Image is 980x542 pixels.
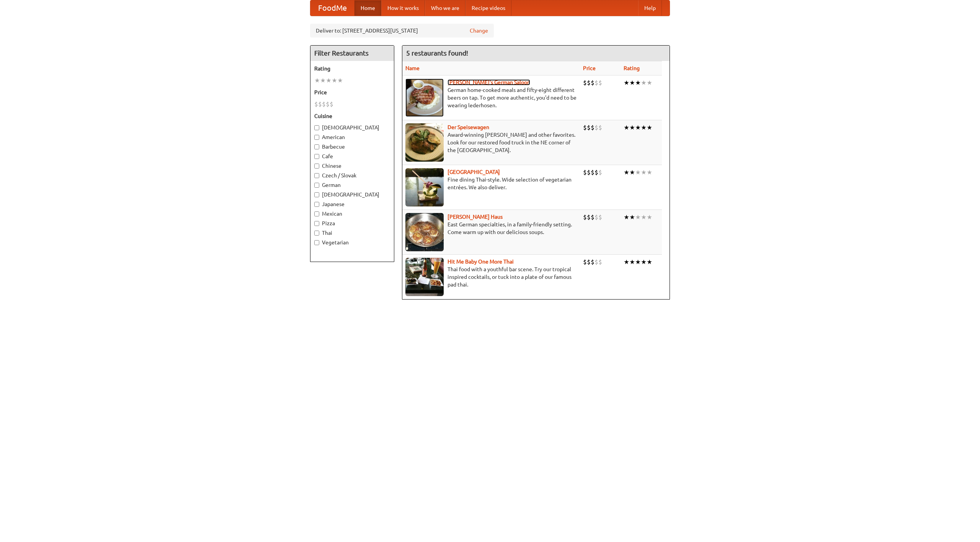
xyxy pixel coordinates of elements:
li: $ [583,258,587,266]
a: [PERSON_NAME] Haus [448,214,503,220]
a: Rating [624,65,640,71]
li: $ [583,123,587,132]
input: Barbecue [314,144,319,149]
li: ★ [314,76,320,85]
li: $ [583,168,587,177]
li: $ [595,258,598,266]
a: FoodMe [310,0,354,16]
label: Thai [314,229,390,237]
img: kohlhaus.jpg [405,213,444,251]
li: ★ [624,168,629,177]
li: ★ [647,258,652,266]
input: Mexican [314,211,319,216]
label: Japanese [314,200,390,208]
a: Recipe videos [465,0,511,16]
li: ★ [647,79,652,87]
li: ★ [635,79,641,87]
a: How it works [381,0,425,16]
li: $ [591,79,595,87]
label: Pizza [314,219,390,227]
a: Hit Me Baby One More Thai [448,259,514,265]
input: Vegetarian [314,240,319,245]
li: $ [587,213,591,221]
h5: Rating [314,65,390,72]
a: [PERSON_NAME]'s German Saloon [448,79,530,85]
img: esthers.jpg [405,79,444,117]
li: ★ [635,258,641,266]
a: Home [354,0,381,16]
li: $ [587,168,591,177]
p: Fine dining Thai-style. Wide selection of vegetarian entrées. We also deliver. [405,176,577,191]
li: $ [587,79,591,87]
li: ★ [635,168,641,177]
img: satay.jpg [405,168,444,206]
li: $ [326,100,330,108]
li: ★ [635,213,641,221]
li: $ [583,79,587,87]
label: [DEMOGRAPHIC_DATA] [314,191,390,198]
li: $ [598,79,602,87]
label: Cafe [314,152,390,160]
li: ★ [624,258,629,266]
input: Pizza [314,221,319,226]
ng-pluralize: 5 restaurants found! [406,49,468,57]
li: $ [595,168,598,177]
label: German [314,181,390,189]
input: [DEMOGRAPHIC_DATA] [314,125,319,130]
li: $ [587,123,591,132]
li: ★ [624,79,629,87]
label: American [314,133,390,141]
input: German [314,183,319,188]
li: ★ [629,79,635,87]
a: Change [470,27,488,34]
li: ★ [641,79,647,87]
li: ★ [624,123,629,132]
li: $ [330,100,333,108]
a: Der Speisewagen [448,124,489,130]
li: $ [591,258,595,266]
a: Name [405,65,420,71]
li: ★ [641,123,647,132]
li: $ [591,213,595,221]
li: ★ [629,168,635,177]
li: ★ [326,76,332,85]
a: Who we are [425,0,465,16]
li: ★ [332,76,337,85]
b: [GEOGRAPHIC_DATA] [448,169,500,175]
label: [DEMOGRAPHIC_DATA] [314,124,390,131]
p: Award-winning [PERSON_NAME] and other favorites. Look for our restored food truck in the NE corne... [405,131,577,154]
li: $ [598,168,602,177]
li: ★ [629,258,635,266]
input: American [314,135,319,140]
label: Chinese [314,162,390,170]
li: $ [587,258,591,266]
a: Help [638,0,662,16]
h5: Price [314,88,390,96]
li: ★ [320,76,326,85]
li: ★ [629,213,635,221]
div: Deliver to: [STREET_ADDRESS][US_STATE] [310,24,494,38]
li: $ [314,100,318,108]
li: $ [595,123,598,132]
li: $ [598,213,602,221]
p: East German specialties, in a family-friendly setting. Come warm up with our delicious soups. [405,221,577,236]
li: ★ [337,76,343,85]
li: $ [595,213,598,221]
li: $ [318,100,322,108]
input: [DEMOGRAPHIC_DATA] [314,192,319,197]
input: Thai [314,231,319,236]
li: ★ [641,168,647,177]
li: ★ [641,213,647,221]
input: Japanese [314,202,319,207]
li: ★ [629,123,635,132]
li: $ [598,258,602,266]
li: ★ [647,123,652,132]
li: ★ [624,213,629,221]
img: speisewagen.jpg [405,123,444,162]
li: $ [591,123,595,132]
input: Czech / Slovak [314,173,319,178]
input: Chinese [314,164,319,169]
h5: Cuisine [314,112,390,120]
